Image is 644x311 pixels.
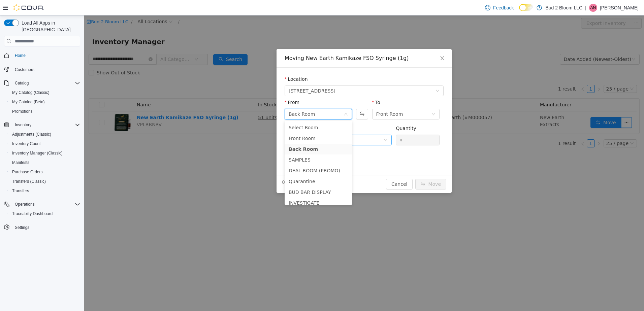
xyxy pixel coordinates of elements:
span: Transfers [9,187,80,195]
span: Promotions [9,107,80,115]
button: Purchase Orders [7,167,83,177]
span: Transfers (Classic) [12,179,46,184]
span: Purchase Orders [12,169,43,175]
a: My Catalog (Beta) [9,98,47,106]
nav: Complex example [4,48,80,250]
span: Traceabilty Dashboard [12,211,53,216]
span: Customers [12,65,80,73]
p: Bud 2 Bloom LLC [545,4,582,12]
button: Inventory [1,120,83,130]
a: Settings [12,223,32,232]
span: Transfers [12,188,29,194]
li: Quarantine [200,161,268,171]
button: Operations [1,200,83,209]
i: icon: down [260,97,264,101]
span: Home [15,53,26,58]
button: icon: swapMove [331,163,362,174]
a: Adjustments (Classic) [9,130,54,138]
button: Inventory Count [7,139,83,148]
button: Cancel [302,163,328,174]
span: Inventory Manager (Classic) [9,149,80,157]
li: Front Room [200,117,268,128]
a: My Catalog (Classic) [9,89,52,97]
span: Adjustments (Classic) [9,130,80,138]
a: Feedback [482,1,516,14]
button: Traceabilty Dashboard [7,209,83,218]
button: Inventory Manager (Classic) [7,148,83,158]
i: icon: down [347,97,351,101]
span: Load All Apps in [GEOGRAPHIC_DATA] [19,20,80,33]
a: Home [12,51,28,60]
li: INVESTIGATE [200,182,268,193]
span: Settings [12,223,80,232]
span: Inventory Count [9,140,80,148]
span: Manifests [9,159,80,167]
button: Inventory [12,121,34,129]
div: Angel Nieves [589,4,597,12]
button: Close [349,34,367,53]
label: To [288,84,296,90]
li: SAMPLES [200,139,268,150]
span: Adjustments (Classic) [12,132,51,137]
button: Operations [12,200,37,208]
input: Quantity [312,119,355,130]
span: 123 Ledgewood Ave [204,70,251,80]
span: Inventory Manager (Classic) [12,150,63,156]
li: Back Room [200,128,268,139]
span: Promotions [12,109,33,114]
li: BUD BAR DISPLAY [200,171,268,182]
div: Moving New Earth Kamikaze FSO Syringe (1g) [200,39,359,46]
a: Customers [12,66,37,74]
a: Inventory Manager (Classic) [9,149,65,157]
button: Adjustments (Classic) [7,130,83,139]
div: Front Room [292,94,319,104]
span: AN [590,4,596,12]
a: Traceabilty Dashboard [9,210,55,218]
i: icon: down [299,123,303,127]
span: Settings [15,225,29,230]
button: My Catalog (Classic) [7,88,83,97]
span: Inventory [12,121,80,129]
button: Promotions [7,107,83,116]
li: Select Room [200,107,268,117]
label: Quantity [312,110,332,115]
label: From [200,84,215,90]
a: Transfers [9,187,32,195]
span: My Catalog (Beta) [9,98,80,106]
a: Promotions [9,107,35,115]
span: 0 Units will be moved. [198,163,250,170]
i: icon: close [355,40,361,45]
span: Feedback [493,4,514,11]
label: Location [200,61,224,66]
input: Dark Mode [519,4,533,11]
span: Operations [12,200,80,208]
button: Catalog [12,79,31,87]
button: Catalog [1,78,83,88]
span: Home [12,51,80,60]
span: Catalog [12,79,80,87]
div: Back Room [204,94,231,104]
img: Cova [13,4,44,11]
li: DEAL ROOM (PROMO) [200,150,268,161]
button: Swap [272,93,284,104]
span: Purchase Orders [9,168,80,176]
span: My Catalog (Classic) [9,89,80,97]
a: Transfers (Classic) [9,177,49,185]
button: Manifests [7,158,83,167]
a: Manifests [9,159,32,167]
span: Customers [15,67,34,72]
span: Traceabilty Dashboard [9,210,80,218]
button: Settings [1,222,83,232]
button: Customers [1,64,83,74]
span: Inventory [15,122,31,128]
span: My Catalog (Classic) [12,90,50,95]
span: Operations [15,202,35,207]
p: | [585,4,586,12]
p: [PERSON_NAME] [600,4,639,12]
span: Inventory Count [12,141,41,146]
button: Home [1,50,83,60]
button: Transfers [7,186,83,196]
span: Catalog [15,80,29,86]
span: Transfers (Classic) [9,177,80,185]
